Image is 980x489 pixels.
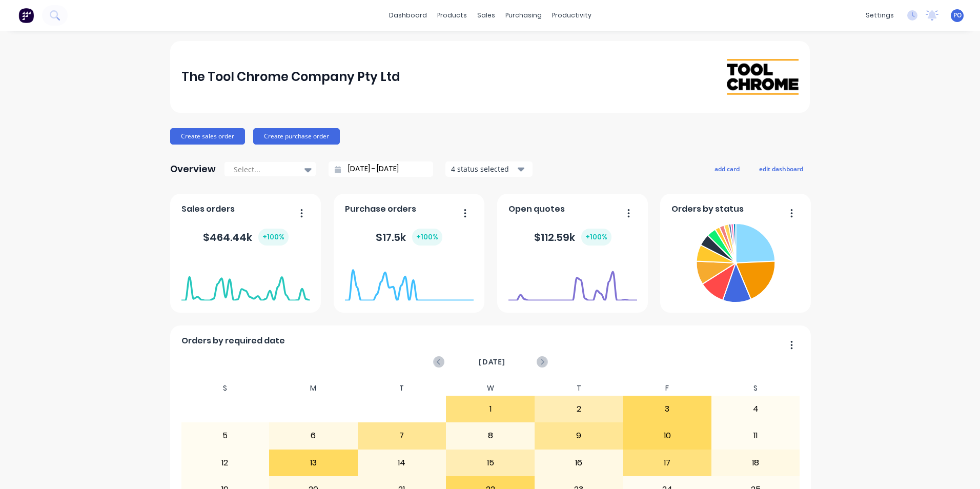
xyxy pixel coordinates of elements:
[18,8,34,23] img: Factory
[712,423,800,449] div: 11
[446,396,534,422] div: 1
[623,450,711,476] div: 17
[446,381,535,396] div: W
[412,229,442,246] div: + 100 %
[472,8,500,23] div: sales
[712,450,800,476] div: 18
[384,8,432,23] a: dashboard
[623,423,711,449] div: 10
[711,381,800,396] div: S
[500,8,547,23] div: purchasing
[712,396,800,422] div: 4
[445,161,533,177] button: 4 status selected
[358,423,446,449] div: 7
[345,203,416,215] span: Purchase orders
[451,164,516,174] div: 4 status selected
[170,159,216,179] div: Overview
[170,128,245,145] button: Create sales order
[752,162,810,175] button: edit dashboard
[376,229,442,246] div: $ 17.5k
[535,450,623,476] div: 16
[508,203,565,215] span: Open quotes
[181,67,400,87] div: The Tool Chrome Company Pty Ltd
[623,381,711,396] div: F
[181,381,270,396] div: S
[358,381,446,396] div: T
[269,381,358,396] div: M
[535,381,623,396] div: T
[270,423,357,449] div: 6
[432,8,472,23] div: products
[534,229,611,246] div: $ 112.59k
[258,229,289,246] div: + 100 %
[547,8,597,23] div: productivity
[446,450,534,476] div: 15
[535,423,623,449] div: 9
[181,335,285,347] span: Orders by required date
[623,396,711,422] div: 3
[535,396,623,422] div: 2
[181,450,269,476] div: 12
[253,128,340,145] button: Create purchase order
[479,356,505,368] span: [DATE]
[953,11,962,20] span: PO
[203,229,289,246] div: $ 464.44k
[861,8,899,23] div: settings
[581,229,611,246] div: + 100 %
[671,203,744,215] span: Orders by status
[446,423,534,449] div: 8
[727,59,799,95] img: The Tool Chrome Company Pty Ltd
[358,450,446,476] div: 14
[181,203,235,215] span: Sales orders
[270,450,357,476] div: 13
[181,423,269,449] div: 5
[708,162,746,175] button: add card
